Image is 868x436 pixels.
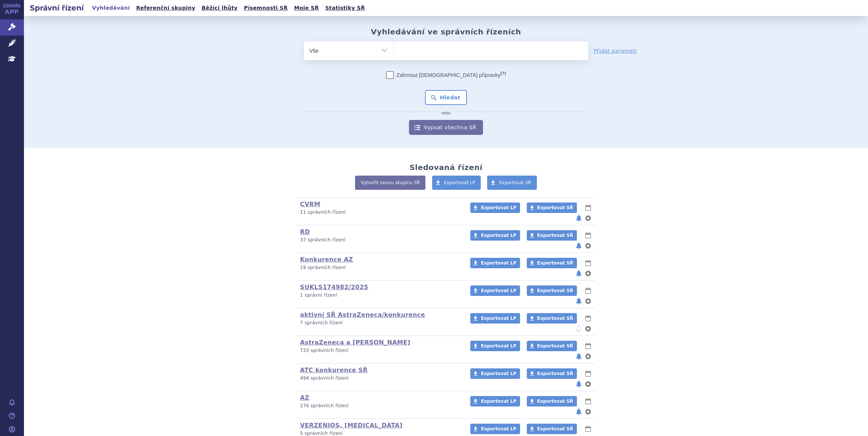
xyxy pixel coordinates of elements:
span: Exportovat SŘ [499,180,531,185]
button: notifikace [575,241,583,250]
a: Exportovat SŘ [527,341,577,351]
span: Exportovat SŘ [537,233,573,238]
span: Exportovat SŘ [537,371,573,376]
button: lhůty [584,259,592,268]
button: nastavení [584,380,592,389]
a: Exportovat SŘ [527,258,577,268]
span: Exportovat SŘ [537,399,573,404]
span: Exportovat LP [481,205,516,210]
a: SUKLS174982/2025 [300,284,368,291]
a: Exportovat LP [470,396,520,406]
p: 7 správních řízení [300,320,461,326]
button: notifikace [575,324,583,333]
button: nastavení [584,241,592,250]
a: Vytvořit novou skupinu SŘ [355,176,425,190]
button: lhůty [584,397,592,406]
span: Exportovat LP [481,288,516,293]
a: Exportovat LP [470,258,520,268]
button: lhůty [584,231,592,240]
span: Exportovat SŘ [537,205,573,210]
span: Exportovat LP [481,260,516,266]
a: Písemnosti SŘ [242,3,290,13]
a: CVRM [300,201,320,208]
p: 276 správních řízení [300,403,461,409]
label: Zahrnout [DEMOGRAPHIC_DATA] přípravky [386,71,506,79]
button: nastavení [584,407,592,416]
span: Exportovat SŘ [537,260,573,266]
button: nastavení [584,324,592,333]
a: Exportovat LP [470,424,520,434]
button: lhůty [584,314,592,323]
button: notifikace [575,380,583,389]
a: VERZENIOS, [MEDICAL_DATA] [300,422,403,429]
button: nastavení [584,352,592,361]
button: notifikace [575,214,583,223]
button: notifikace [575,269,583,278]
button: lhůty [584,286,592,295]
p: 37 správních řízení [300,237,461,243]
button: notifikace [575,352,583,361]
button: lhůty [584,369,592,378]
button: lhůty [584,424,592,433]
h2: Vyhledávání ve správních řízeních [371,27,521,36]
span: Exportovat LP [481,426,516,432]
span: Exportovat LP [481,343,516,349]
button: nastavení [584,297,592,306]
a: Exportovat SŘ [527,368,577,379]
a: AZ [300,394,309,401]
abbr: (?) [501,71,506,76]
a: Moje SŘ [292,3,321,13]
a: Vypsat všechna SŘ [409,120,483,135]
span: Exportovat SŘ [537,426,573,432]
a: Exportovat SŘ [527,230,577,241]
a: Exportovat SŘ [527,313,577,324]
a: Exportovat SŘ [527,202,577,213]
a: Exportovat LP [432,176,481,190]
a: Exportovat LP [470,341,520,351]
button: nastavení [584,214,592,223]
span: Exportovat SŘ [537,316,573,321]
a: AstraZeneca a [PERSON_NAME] [300,339,410,346]
button: lhůty [584,203,592,212]
span: Exportovat LP [481,316,516,321]
a: aktivní SŘ AstraZeneca/konkurence [300,311,425,318]
a: Exportovat LP [470,230,520,241]
p: 19 správních řízení [300,265,461,271]
h2: Správní řízení [24,3,90,13]
i: nebo [438,111,455,115]
button: Hledat [425,90,467,105]
p: 494 správních řízení [300,375,461,381]
h2: Sledovaná řízení [409,163,482,172]
p: 733 správních řízení [300,347,461,354]
button: notifikace [575,407,583,416]
a: Vyhledávání [90,3,132,13]
span: Exportovat LP [444,180,476,185]
span: Exportovat SŘ [537,288,573,293]
a: Exportovat SŘ [487,176,537,190]
span: Exportovat LP [481,233,516,238]
a: Přidat parametr [594,47,638,55]
a: Exportovat LP [470,368,520,379]
span: Exportovat LP [481,371,516,376]
a: Exportovat SŘ [527,396,577,406]
a: Exportovat LP [470,202,520,213]
p: 1 správní řízení [300,292,461,299]
p: 11 správních řízení [300,209,461,216]
a: Exportovat SŘ [527,424,577,434]
a: Běžící lhůty [199,3,240,13]
a: RD [300,228,310,235]
a: Statistiky SŘ [323,3,367,13]
a: ATC konkurence SŘ [300,367,368,374]
a: Exportovat LP [470,285,520,296]
span: Exportovat LP [481,399,516,404]
a: Exportovat SŘ [527,285,577,296]
button: notifikace [575,297,583,306]
button: lhůty [584,341,592,350]
button: nastavení [584,269,592,278]
a: Exportovat LP [470,313,520,324]
a: Konkurence AZ [300,256,353,263]
a: Referenční skupiny [134,3,198,13]
span: Exportovat SŘ [537,343,573,349]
